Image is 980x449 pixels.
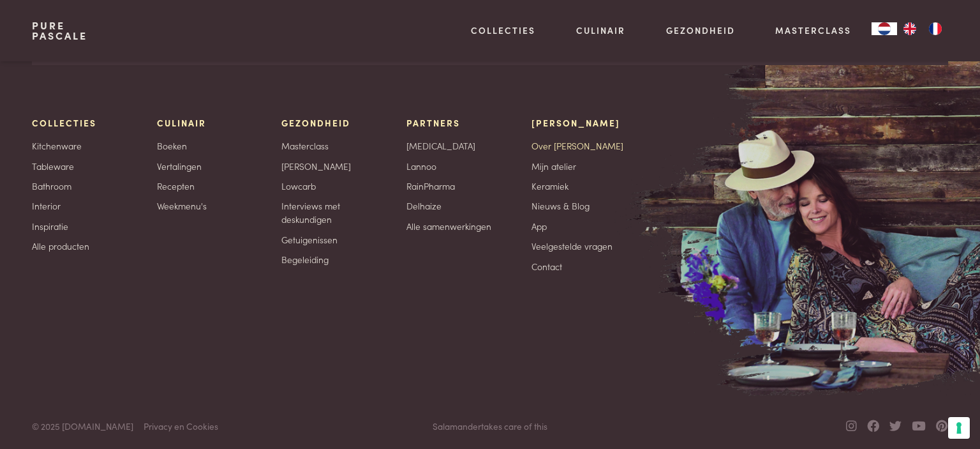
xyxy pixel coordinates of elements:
[406,116,460,130] span: Partners
[32,116,96,130] span: Collecties
[32,139,82,153] a: Kitchenware
[531,160,576,173] a: Mijn atelier
[281,160,351,173] a: [PERSON_NAME]
[531,260,562,273] a: Contact
[531,116,620,130] span: [PERSON_NAME]
[32,240,89,253] a: Alle producten
[872,22,948,35] aside: Language selected: Nederlands
[531,139,623,153] a: Over [PERSON_NAME]
[923,22,948,35] a: FR
[157,160,202,173] a: Vertalingen
[406,139,475,153] a: [MEDICAL_DATA]
[281,253,329,266] a: Begeleiding
[775,24,851,37] a: Masterclass
[281,199,386,225] a: Interviews met deskundigen
[406,220,491,233] a: Alle samenwerkingen
[281,233,338,247] a: Getuigenissen
[32,220,68,233] a: Inspiratie
[897,22,948,35] ul: Language list
[872,22,897,35] a: NL
[471,24,535,37] a: Collecties
[157,139,187,153] a: Boeken
[406,199,442,213] a: Delhaize
[32,420,133,433] span: © 2025 [DOMAIN_NAME]
[157,199,207,213] a: Weekmenu's
[32,20,87,41] a: PurePascale
[948,417,970,439] button: Uw voorkeuren voor toestemming voor trackingtechnologieën
[531,179,568,193] a: Keramiek
[32,179,71,193] a: Bathroom
[897,22,923,35] a: EN
[157,116,206,130] span: Culinair
[531,199,590,213] a: Nieuws & Blog
[281,179,316,193] a: Lowcarb
[872,22,897,35] div: Language
[433,420,481,432] a: Salamander
[281,139,329,153] a: Masterclass
[32,160,74,173] a: Tableware
[32,199,61,213] a: Interior
[281,116,350,130] span: Gezondheid
[406,160,436,173] a: Lannoo
[157,179,195,193] a: Recepten
[666,24,735,37] a: Gezondheid
[406,179,455,193] a: RainPharma
[531,240,612,253] a: Veelgestelde vragen
[531,220,547,233] a: App
[144,420,218,433] a: Privacy en Cookies
[433,420,547,433] span: takes care of this
[576,24,625,37] a: Culinair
